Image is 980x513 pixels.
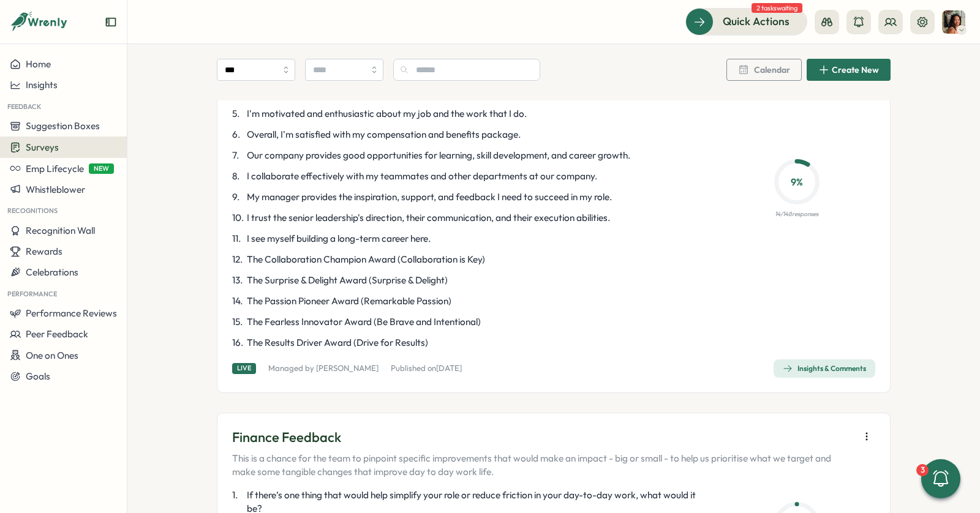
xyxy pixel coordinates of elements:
span: Goals [26,370,50,382]
button: Create New [807,59,891,81]
span: I see myself building a long-term career here. [247,232,431,245]
span: 7 . [232,149,244,162]
p: Finance Feedback [232,428,853,447]
span: 13 . [232,274,244,287]
span: 9 . [232,190,244,204]
span: 2 tasks waiting [752,3,802,13]
span: I'm motivated and enthusiastic about my job and the work that I do. [247,107,527,121]
span: Whistleblower [26,184,85,195]
div: Live [232,363,256,373]
span: Home [26,58,51,70]
span: NEW [89,163,114,174]
span: Create New [832,66,879,74]
span: The Results Driver Award (Drive for Results) [247,336,428,350]
img: Viveca Riley [942,10,965,34]
span: 5 . [232,107,244,121]
span: Insights [26,79,58,91]
button: 3 [921,459,960,498]
span: 8 . [232,170,244,183]
span: 6 . [232,128,244,141]
span: Quick Actions [723,13,790,29]
span: The Surprise & Delight Award (Surprise & Delight) [247,274,448,287]
span: One on Ones [26,350,78,361]
p: 14 / 148 responses [775,209,818,219]
span: 15 . [232,315,244,329]
span: Our company provides good opportunities for learning, skill development, and career growth. [247,149,630,162]
button: Expand sidebar [105,16,117,28]
span: 14 . [232,294,244,308]
span: 16 . [232,336,244,350]
p: Managed by [268,363,379,374]
button: Insights & Comments [774,359,875,378]
span: Performance Reviews [26,307,117,319]
span: I collaborate effectively with my teammates and other departments at our company. [247,170,597,183]
span: Suggestion Boxes [26,120,100,132]
span: The Fearless Innovator Award (Be Brave and Intentional) [247,315,481,329]
span: [DATE] [436,363,462,373]
span: My manager provides the inspiration, support, and feedback I need to succeed in my role. [247,190,612,204]
p: Published on [391,363,462,374]
span: I trust the senior leadership's direction, their communication, and their execution abilities. [247,211,610,225]
span: 11 . [232,232,244,245]
p: This is a chance for the team to pinpoint specific improvements that would make an impact - big o... [232,452,853,479]
span: Emp Lifecycle [26,163,84,174]
div: Insights & Comments [783,364,866,373]
span: The Passion Pioneer Award (Remarkable Passion) [247,294,451,308]
span: Recognition Wall [26,225,95,236]
span: Surveys [26,141,59,153]
span: The Collaboration Champion Award (Collaboration is Key) [247,253,485,266]
span: Calendar [754,66,790,74]
span: 12 . [232,253,244,266]
a: [PERSON_NAME] [316,363,379,373]
span: Overall, I'm satisfied with my compensation and benefits package. [247,128,521,141]
span: Peer Feedback [26,328,88,340]
span: 10 . [232,211,244,225]
div: 3 [916,464,929,476]
button: Calendar [726,59,802,81]
span: Rewards [26,245,62,257]
span: Celebrations [26,266,78,278]
p: 9 % [778,174,816,190]
button: Quick Actions [685,8,807,35]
